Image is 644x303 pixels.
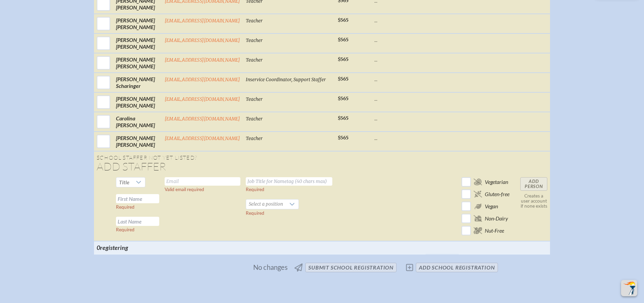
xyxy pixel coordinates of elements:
a: [EMAIL_ADDRESS][DOMAIN_NAME] [165,116,240,122]
span: Teacher [246,116,263,122]
input: Last Name [116,217,159,226]
span: Vegetarian [485,179,508,185]
label: Required [116,204,135,210]
span: Vegan [485,203,498,210]
span: Teacher [246,18,263,24]
img: To the top [622,281,636,295]
span: Teacher [246,38,263,43]
td: [PERSON_NAME] [PERSON_NAME] [113,92,162,112]
span: Nut-Free [485,227,504,234]
input: Job Title for Nametag (40 chars max) [246,177,332,186]
a: [EMAIL_ADDRESS][DOMAIN_NAME] [165,57,240,63]
span: $565 [338,37,349,43]
a: [EMAIL_ADDRESS][DOMAIN_NAME] [165,136,240,141]
span: $565 [338,96,349,101]
td: [PERSON_NAME] [PERSON_NAME] [113,53,162,73]
span: No changes [253,263,288,271]
span: $565 [338,115,349,121]
p: ... [374,135,423,141]
p: Creates a user account if none exists [520,193,547,209]
p: ... [374,95,423,102]
span: Title [116,178,132,187]
input: Email [165,177,240,186]
label: Required [246,210,264,216]
span: registering [100,244,128,251]
span: Gluten-free [485,191,509,197]
p: ... [374,17,423,24]
a: [EMAIL_ADDRESS][DOMAIN_NAME] [165,77,240,83]
td: Carolina [PERSON_NAME] [113,112,162,132]
span: Select a position [246,200,286,209]
button: Scroll Top [621,280,637,296]
span: Inservice Coordinator, Support Staffer [246,77,326,83]
span: $565 [338,76,349,82]
span: $565 [338,135,349,141]
td: [PERSON_NAME] [PERSON_NAME] [113,14,162,33]
input: First Name [116,194,159,203]
span: Teacher [246,96,263,102]
span: $565 [338,17,349,23]
p: ... [374,76,423,83]
td: [PERSON_NAME] Scharinger [113,73,162,92]
td: [PERSON_NAME] [PERSON_NAME] [113,132,162,151]
p: ... [374,56,423,63]
span: Teacher [246,57,263,63]
span: Non-Dairy [485,215,508,222]
a: [EMAIL_ADDRESS][DOMAIN_NAME] [165,38,240,43]
label: Required [246,187,264,192]
th: 0 [94,241,162,254]
a: [EMAIL_ADDRESS][DOMAIN_NAME] [165,96,240,102]
label: Required [116,227,135,232]
p: ... [374,37,423,43]
span: Teacher [246,136,263,141]
label: Valid email required [165,187,204,192]
td: [PERSON_NAME] [PERSON_NAME] [113,33,162,53]
a: [EMAIL_ADDRESS][DOMAIN_NAME] [165,18,240,24]
p: ... [374,115,423,122]
span: $565 [338,56,349,62]
span: Title [119,179,129,185]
